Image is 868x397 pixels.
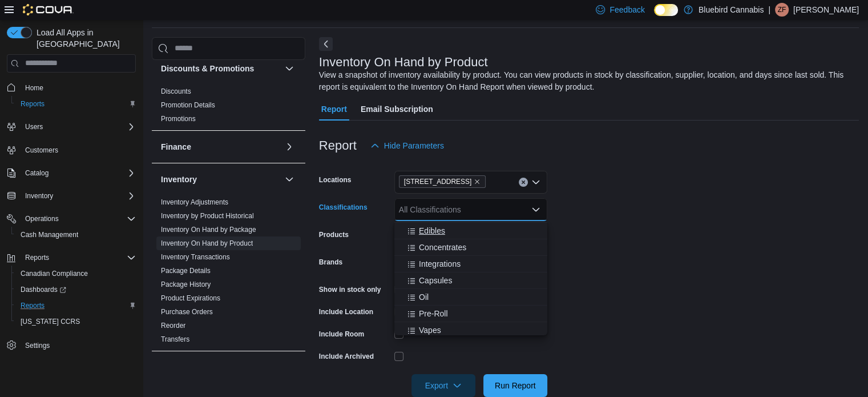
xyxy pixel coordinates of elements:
[161,308,213,316] a: Purchase Orders
[394,322,547,339] button: Vapes
[21,317,80,326] span: [US_STATE] CCRS
[21,212,63,226] button: Operations
[319,285,381,294] label: Show in stock only
[319,175,352,185] label: Locations
[394,306,547,322] button: Pre-Roll
[394,289,547,306] button: Oil
[161,87,191,95] a: Discounts
[161,335,189,343] a: Transfers
[16,267,92,280] a: Canadian Compliance
[366,134,449,157] button: Hide Parameters
[531,178,540,187] button: Open list of options
[319,230,349,239] label: Products
[474,178,481,185] button: Remove 5530 Manotick Main St. from selection in this group
[11,314,140,330] button: [US_STATE] CCRS
[775,3,789,17] div: Zoie Fratarcangeli
[152,195,305,351] div: Inventory
[21,81,136,95] span: Home
[21,99,45,109] span: Reports
[2,79,140,96] button: Home
[161,252,230,262] span: Inventory Transactions
[11,282,140,298] a: Dashboards
[319,139,357,153] h3: Report
[419,242,466,253] span: Concentrates
[16,315,84,328] a: [US_STATE] CCRS
[25,122,43,131] span: Users
[361,98,433,121] span: Email Subscription
[319,258,342,267] label: Brands
[161,321,185,330] span: Reorder
[11,227,140,243] button: Cash Management
[411,374,475,397] button: Export
[16,283,136,296] span: Dashboards
[21,143,63,157] a: Customers
[319,307,373,316] label: Include Location
[282,62,296,75] button: Discounts & Promotions
[394,239,547,256] button: Concentrates
[2,250,140,266] button: Reports
[161,87,191,96] span: Discounts
[2,119,140,135] button: Users
[21,338,136,352] span: Settings
[161,280,211,289] span: Package History
[2,142,140,158] button: Customers
[282,140,296,154] button: Finance
[161,63,254,74] h3: Discounts & Promotions
[21,251,54,264] button: Reports
[21,189,136,203] span: Inventory
[161,114,196,123] span: Promotions
[418,374,469,397] span: Export
[495,380,536,391] span: Run Report
[16,299,49,312] a: Reports
[161,174,197,185] h3: Inventory
[16,228,83,242] a: Cash Management
[419,258,461,270] span: Integrations
[21,251,136,264] span: Reports
[21,120,47,134] button: Users
[161,239,253,247] a: Inventory On Hand by Product
[2,336,140,353] button: Settings
[11,298,140,314] button: Reports
[768,3,770,17] p: |
[25,146,58,155] span: Customers
[161,267,211,275] a: Package Details
[21,143,136,157] span: Customers
[16,267,136,280] span: Canadian Compliance
[394,272,547,289] button: Capsules
[21,166,136,180] span: Catalog
[161,141,280,153] button: Finance
[282,173,296,186] button: Inventory
[321,98,347,121] span: Report
[25,253,49,262] span: Reports
[16,299,136,312] span: Reports
[2,165,140,181] button: Catalog
[21,81,48,95] a: Home
[2,211,140,227] button: Operations
[161,280,211,288] a: Package History
[161,101,215,110] span: Promotion Details
[25,191,53,200] span: Inventory
[319,330,364,339] label: Include Room
[21,269,88,278] span: Canadian Compliance
[319,203,368,212] label: Classifications
[399,175,486,188] span: 5530 Manotick Main St.
[21,189,58,203] button: Inventory
[11,96,140,112] button: Reports
[21,339,54,352] a: Settings
[161,322,185,330] a: Reorder
[25,83,43,93] span: Home
[519,178,528,187] button: Clear input
[161,212,254,220] a: Inventory by Product Historical
[161,294,220,303] span: Product Expirations
[25,214,59,223] span: Operations
[319,55,488,69] h3: Inventory On Hand by Product
[419,324,441,336] span: Vapes
[319,352,374,361] label: Include Archived
[161,239,253,248] span: Inventory On Hand by Product
[2,188,140,204] button: Inventory
[21,230,78,239] span: Cash Management
[161,226,256,234] a: Inventory On Hand by Package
